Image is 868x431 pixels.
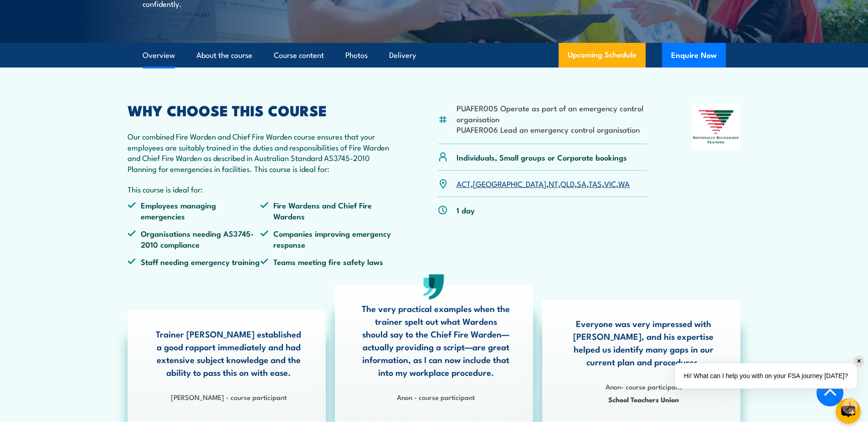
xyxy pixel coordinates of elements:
[457,178,630,189] p: , , , , , , ,
[589,178,602,189] a: TAS
[675,363,857,389] div: Hi! What can I help you with on your FSA journey [DATE]?
[618,178,630,189] a: WA
[854,356,864,366] div: ✕
[389,43,416,68] a: Delivery
[274,43,324,68] a: Course content
[128,131,394,174] p: Our combined Fire Warden and Chief Fire Warden course ensures that your employees are suitably tr...
[143,43,175,68] a: Overview
[569,394,718,405] span: School Teachers Union
[836,399,861,424] button: chat-button
[171,392,287,402] strong: [PERSON_NAME] - course participant
[549,178,558,189] a: NT
[128,228,261,249] li: Organisations needing AS3745-2010 compliance
[662,43,726,68] button: Enquire Now
[260,256,393,267] li: Teams meeting fire safety laws
[606,381,682,391] strong: Anon- course participant
[692,104,741,150] img: Nationally Recognised Training logo.
[577,178,586,189] a: SA
[457,124,647,135] li: PUAFER006 Lead an emergency control organisation
[457,152,627,162] p: Individuals, Small groups or Corporate bookings
[457,205,475,215] p: 1 day
[345,43,368,68] a: Photos
[559,43,646,68] a: Upcoming Schedule
[128,256,261,267] li: Staff needing emergency training
[128,184,394,194] p: This course is ideal for:
[128,104,394,116] h2: WHY CHOOSE THIS COURSE
[260,228,393,249] li: Companies improving emergency response
[604,178,616,189] a: VIC
[154,327,303,379] p: Trainer [PERSON_NAME] established a good rapport immediately and had extensive subject knowledge ...
[457,103,647,124] li: PUAFER005 Operate as part of an emergency control organisation
[260,200,393,221] li: Fire Wardens and Chief Fire Wardens
[362,302,510,379] p: The very practical examples when the trainer spelt out what Wardens should say to the Chief Fire ...
[457,178,471,189] a: ACT
[128,200,261,221] li: Employees managing emergencies
[196,43,252,68] a: About the course
[569,317,718,368] p: Everyone was very impressed with [PERSON_NAME], and his expertise helped us identify many gaps in...
[560,178,575,189] a: QLD
[397,392,475,402] strong: Anon - course participant
[473,178,546,189] a: [GEOGRAPHIC_DATA]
